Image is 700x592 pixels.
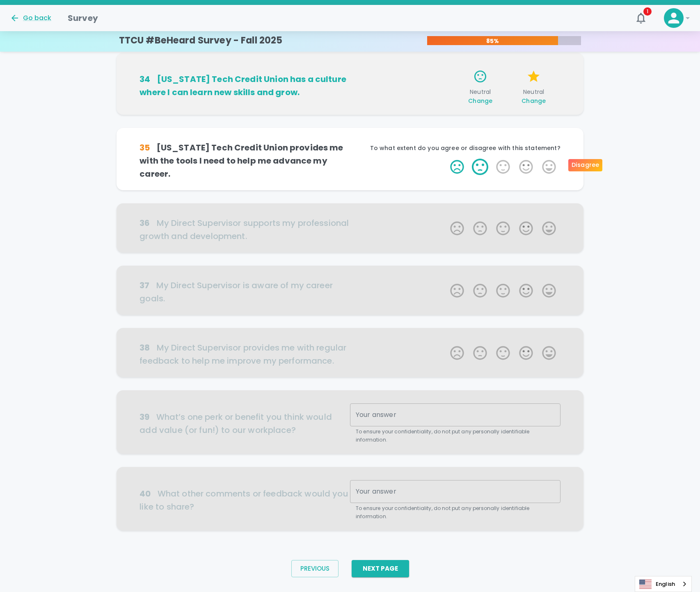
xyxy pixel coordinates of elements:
button: Previous [291,560,339,577]
p: 85% [427,37,558,45]
span: 1 [643,7,652,16]
button: Go back [10,13,51,23]
button: Next Page [352,560,409,577]
h4: TTCU #BeHeard Survey - Fall 2025 [119,35,283,46]
div: 35 [140,141,150,154]
h6: [US_STATE] Tech Credit Union provides me with the tools I need to help me advance my career. [140,141,350,180]
span: Neutral [457,88,504,105]
aside: Language selected: English [635,576,692,592]
div: Disagree [568,159,602,171]
h6: [US_STATE] Tech Credit Union has a culture where I can learn new skills and grow. [140,73,350,99]
span: Change [468,97,492,105]
span: Change [522,97,546,105]
div: 34 [140,73,150,86]
a: English [635,576,691,592]
span: Neutral [510,88,557,105]
div: Language [635,576,692,592]
button: 1 [631,8,651,28]
p: To what extent do you agree or disagree with this statement? [350,144,560,152]
h1: Survey [68,11,98,25]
